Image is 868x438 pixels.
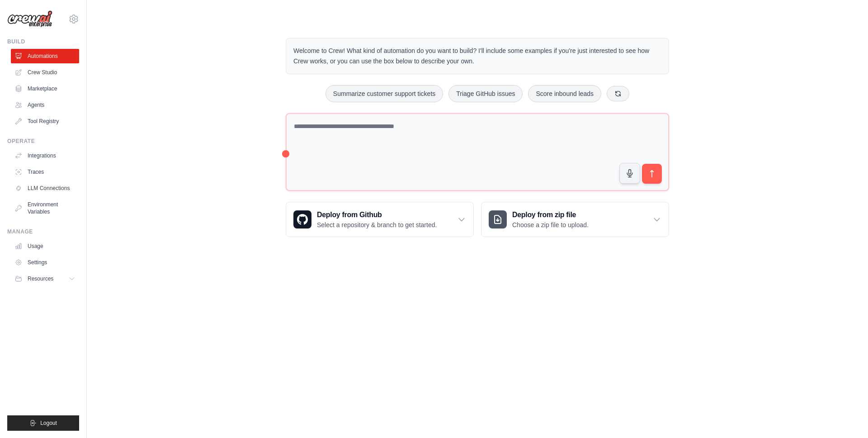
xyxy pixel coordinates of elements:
[11,197,79,219] a: Environment Variables
[317,209,437,220] h3: Deploy from Github
[11,65,79,80] a: Crew Studio
[7,415,79,431] button: Logout
[11,165,79,179] a: Traces
[40,419,57,427] span: Logout
[512,220,589,229] p: Choose a zip file to upload.
[7,10,52,28] img: Logo
[11,114,79,129] a: Tool Registry
[293,46,661,67] p: Welcome to Crew! What kind of automation do you want to build? I'll include some examples if you'...
[7,138,79,145] div: Operate
[528,85,601,102] button: Score inbound leads
[7,38,79,45] div: Build
[11,98,79,112] a: Agents
[28,275,53,282] span: Resources
[7,228,79,235] div: Manage
[11,81,79,96] a: Marketplace
[448,85,523,102] button: Triage GitHub issues
[325,85,443,102] button: Summarize customer support tickets
[11,49,79,63] a: Automations
[11,255,79,270] a: Settings
[11,181,79,195] a: LLM Connections
[317,220,437,229] p: Select a repository & branch to get started.
[11,271,79,286] button: Resources
[11,239,79,253] a: Usage
[512,209,589,220] h3: Deploy from zip file
[11,148,79,163] a: Integrations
